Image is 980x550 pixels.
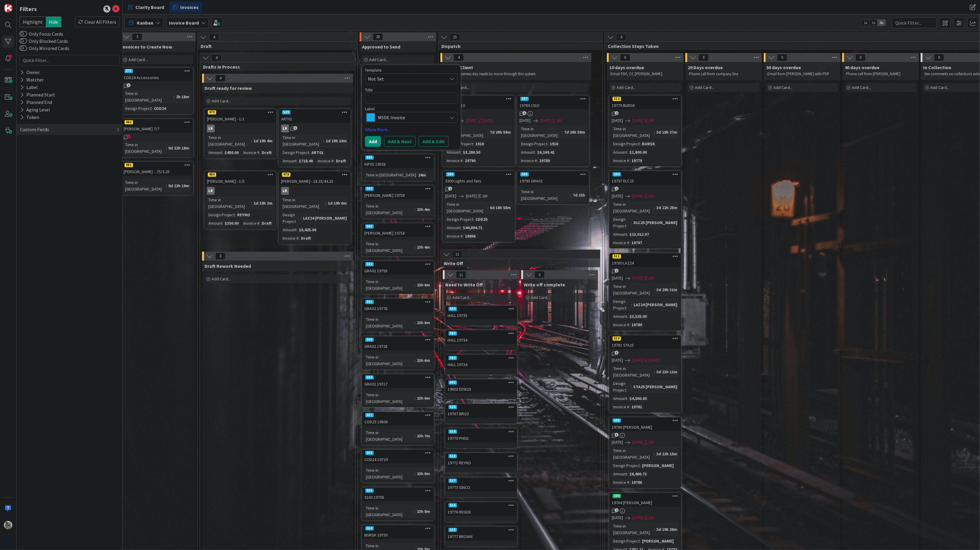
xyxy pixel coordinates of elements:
div: 2W [649,117,654,124]
div: 7d 20h 59m [488,129,512,135]
div: 19779 [630,157,643,164]
span: : [166,145,167,151]
span: : [487,129,488,135]
div: 6d 18h 58m [488,204,512,211]
div: Amount [612,231,627,238]
div: 482 [122,120,193,125]
div: Time in [GEOGRAPHIC_DATA] [124,90,174,103]
div: 482[PERSON_NAME] 7/7 [122,120,193,133]
div: LK [207,125,215,132]
span: MSDE Invoice [378,113,444,122]
span: : [654,129,655,135]
span: Add Card... [452,295,472,300]
div: 479 [208,110,216,114]
span: : [166,182,167,189]
span: Add Card... [852,85,871,90]
span: [DATE] [466,193,477,199]
div: 512 [613,97,621,101]
div: Design Project [281,149,309,156]
div: 575 [122,68,193,74]
div: LK [205,125,276,132]
div: 505 [518,172,588,177]
a: Show More... [365,126,458,133]
span: : [323,137,324,144]
a: 481[PERSON_NAME] - .75/3.25Time in [GEOGRAPHIC_DATA]:9d 22h 19m [121,162,193,195]
div: 23h 6m [415,282,431,288]
button: Add [365,136,381,147]
a: 562GRA02 19793Time in [GEOGRAPHIC_DATA]:23h 6m [362,261,434,294]
div: $44,894.71 [461,224,484,231]
a: Invoices [169,2,202,13]
div: LK [281,187,289,195]
div: GRA02 19793 [363,267,433,275]
div: Draft [260,220,273,226]
span: Add Card... [617,85,636,90]
span: : [461,149,461,155]
input: Quick Filter... [892,17,937,28]
div: 562 [365,262,374,266]
div: $3,280.50 [461,149,482,155]
div: 504 [613,172,621,176]
div: Time in [GEOGRAPHIC_DATA] [519,188,570,202]
div: COD25 [474,216,489,223]
div: Invoice # [612,157,629,164]
button: Add & Edit [419,136,449,147]
span: : [463,157,464,164]
div: Amount [612,149,627,155]
div: Draft [260,149,273,156]
span: : [627,149,628,155]
div: 564 [365,187,374,191]
div: Design Project [445,216,473,223]
div: 512 [610,96,681,102]
div: Design Project [612,216,631,229]
div: 480 [205,172,276,177]
div: 563[PERSON_NAME] 19718 [363,224,433,237]
span: : [416,172,417,178]
div: Design Project [519,140,547,147]
div: LK [279,125,350,132]
div: Time in [GEOGRAPHIC_DATA] [281,134,323,147]
span: : [414,244,415,250]
div: 539 [279,110,350,115]
button: Only Blocked Cards [19,38,27,44]
a: 575COD24 AccessoriesTime in [GEOGRAPHIC_DATA]:2h 18mDesign Project:COD24 [121,68,193,114]
span: Invoices [180,4,199,11]
span: : [251,137,252,144]
div: Time in [GEOGRAPHIC_DATA] [281,197,325,210]
div: LAZ24 [PERSON_NAME] [632,301,679,308]
span: 1 [522,111,526,115]
div: [PERSON_NAME] - 1/1 [205,115,276,123]
label: Title [365,87,373,93]
div: 50419797 DLC25 [610,172,681,185]
span: Add Card... [773,85,793,90]
span: [DATE] [519,117,531,124]
span: : [309,149,310,156]
div: Invoice # [242,220,259,226]
span: : [473,216,474,223]
div: 23h 4m [415,244,431,250]
span: : [627,231,628,238]
div: Time in [GEOGRAPHIC_DATA] [207,134,251,147]
a: 50419797 DLC25[DATE][DATE]2WTime in [GEOGRAPHIC_DATA]:3d 22h 25mDesign Project:DLC25 [PERSON_NAME... [609,171,681,248]
div: Design Project [612,298,631,311]
a: 5303300 Lights and fans[DATE][DATE]2WTime in [GEOGRAPHIC_DATA]:6d 18h 58mDesign Project:COD25Amou... [443,171,515,242]
span: Add Card... [695,85,714,90]
div: $6,169.41 [536,149,556,155]
div: 585 [363,155,433,160]
label: Only Blocked Cards [19,37,68,45]
div: LK [207,187,215,195]
span: : [654,204,655,211]
span: Add Card... [531,295,550,300]
div: Time in [GEOGRAPHIC_DATA] [519,126,562,139]
div: 19789 [538,157,551,164]
span: : [334,158,334,164]
div: Design Project [207,211,235,218]
span: Not Set [368,75,443,83]
div: 1d 19h 10m [324,137,348,144]
a: 51119780 LAZ24[DATE][DATE]2WTime in [GEOGRAPHIC_DATA]:3d 20h 31mDesign Project:LAZ24 [PERSON_NAME... [609,253,681,330]
div: Design Project [124,105,152,112]
span: Kanban [137,19,153,26]
div: 3d 22h 25m [655,204,679,211]
div: Amount [281,226,296,233]
span: : [235,211,236,218]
